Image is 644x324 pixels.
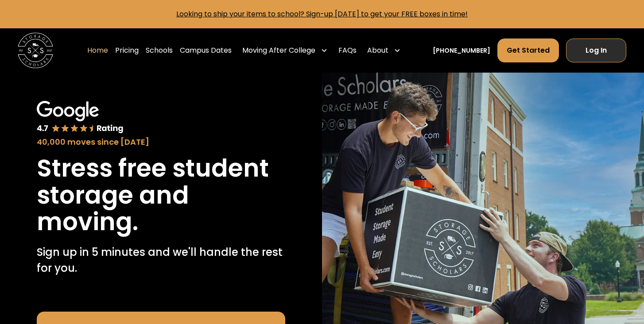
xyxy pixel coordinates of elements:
a: Looking to ship your items to school? Sign-up [DATE] to get your FREE boxes in time! [176,9,468,19]
img: Google 4.7 star rating [37,101,124,134]
a: [PHONE_NUMBER] [433,46,490,55]
div: 40,000 moves since [DATE] [37,136,285,148]
div: Moving After College [242,45,315,56]
p: Sign up in 5 minutes and we'll handle the rest for you. [37,244,285,276]
a: home [18,33,53,68]
a: Log In [566,39,626,62]
div: About [367,45,388,56]
a: Home [87,38,108,63]
img: Storage Scholars main logo [18,33,53,68]
a: Schools [146,38,173,63]
a: Campus Dates [180,38,232,63]
a: FAQs [338,38,357,63]
a: Pricing [115,38,139,63]
div: About [364,38,404,63]
h1: Stress free student storage and moving. [37,155,285,235]
a: Get Started [497,39,559,62]
div: Moving After College [239,38,331,63]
